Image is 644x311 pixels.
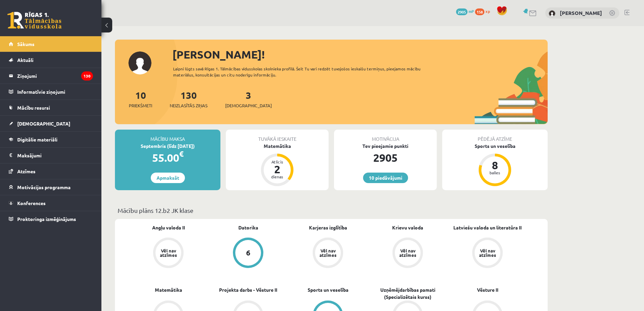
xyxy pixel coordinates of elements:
[17,57,33,63] span: Aktuāli
[334,130,437,142] div: Motivācija
[9,179,93,195] a: Motivācijas programma
[368,238,448,269] a: Vēl nav atzīmes
[179,149,184,159] span: €
[115,142,220,150] div: Septembris (līdz [DATE])
[81,71,93,81] i: 130
[17,148,93,163] legend: Maksājumi
[318,248,337,257] div: Vēl nav atzīmes
[7,12,62,29] a: Rīgas 1. Tālmācības vidusskola
[17,68,93,84] legend: Ziņojumi
[549,10,555,17] img: Eriks Meļņiks
[9,116,93,131] a: [DEMOGRAPHIC_DATA]
[9,195,93,211] a: Konferences
[170,102,208,109] span: Neizlasītās ziņas
[456,8,474,14] a: 2905 mP
[17,120,70,127] span: [DEMOGRAPHIC_DATA]
[9,211,93,227] a: Proktoringa izmēģinājums
[225,89,272,109] a: 3[DEMOGRAPHIC_DATA]
[238,224,258,231] a: Datorika
[334,150,437,166] div: 2905
[226,130,329,142] div: Tuvākā ieskaite
[9,100,93,115] a: Mācību resursi
[398,248,417,257] div: Vēl nav atzīmes
[159,248,178,257] div: Vēl nav atzīmes
[9,36,93,52] a: Sākums
[118,206,545,215] p: Mācību plāns 12.b2 JK klase
[363,173,408,183] a: 10 piedāvājumi
[267,160,287,164] div: Atlicis
[17,105,50,111] span: Mācību resursi
[9,163,93,179] a: Atzīmes
[129,102,152,109] span: Priekšmeti
[392,224,423,231] a: Krievu valoda
[151,173,185,183] a: Apmaksāt
[17,168,35,174] span: Atzīmes
[456,8,468,15] span: 2905
[115,150,220,166] div: 55.00
[17,41,34,47] span: Sākums
[128,238,208,269] a: Vēl nav atzīmes
[246,249,251,257] div: 6
[267,164,287,175] div: 2
[475,8,484,15] span: 158
[308,286,349,293] a: Sports un veselība
[17,216,76,222] span: Proktoringa izmēģinājums
[208,238,288,269] a: 6
[172,46,548,63] div: [PERSON_NAME]!
[442,130,548,142] div: Pēdējā atzīme
[288,238,368,269] a: Vēl nav atzīmes
[173,66,433,78] div: Laipni lūgts savā Rīgas 1. Tālmācības vidusskolas skolnieka profilā. Šeit Tu vari redzēt tuvojošo...
[17,136,57,142] span: Digitālie materiāli
[170,89,208,109] a: 130Neizlasītās ziņas
[17,184,71,190] span: Motivācijas programma
[485,171,505,175] div: balles
[155,286,182,293] a: Matemātika
[560,9,602,16] a: [PERSON_NAME]
[152,224,185,231] a: Angļu valoda II
[115,130,220,142] div: Mācību maksa
[9,52,93,68] a: Aktuāli
[453,224,522,231] a: Latviešu valoda un literatūra II
[309,224,347,231] a: Karjeras izglītība
[9,84,93,99] a: Informatīvie ziņojumi
[9,68,93,84] a: Ziņojumi130
[226,142,329,150] div: Matemātika
[9,132,93,147] a: Digitālie materiāli
[334,142,437,150] div: Tev pieejamie punkti
[469,8,474,14] span: mP
[475,8,493,14] a: 158 xp
[485,160,505,171] div: 8
[9,148,93,163] a: Maksājumi
[226,142,329,187] a: Matemātika Atlicis 2 dienas
[442,142,548,150] div: Sports un veselība
[477,286,498,293] a: Vēsture II
[17,84,93,99] legend: Informatīvie ziņojumi
[442,142,548,187] a: Sports un veselība 8 balles
[368,286,448,301] a: Uzņēmējdarbības pamati (Specializētais kurss)
[478,248,497,257] div: Vēl nav atzīmes
[448,238,527,269] a: Vēl nav atzīmes
[219,286,277,293] a: Projekta darbs - Vēsture II
[267,175,287,179] div: dienas
[225,102,272,109] span: [DEMOGRAPHIC_DATA]
[17,200,46,206] span: Konferences
[485,8,490,14] span: xp
[129,89,152,109] a: 10Priekšmeti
